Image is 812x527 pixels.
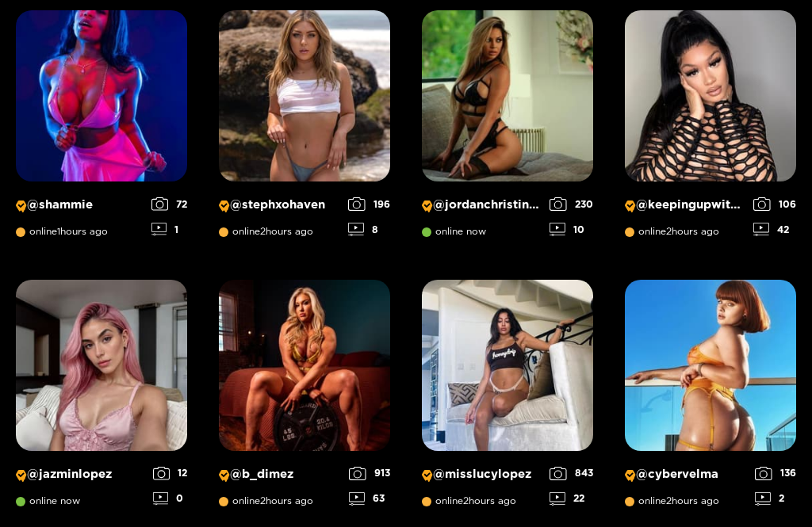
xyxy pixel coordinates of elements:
span: online now [16,495,80,506]
p: @ b_dimez [219,467,341,482]
span: online 2 hours ago [219,495,313,506]
div: 913 [349,467,390,480]
div: 63 [349,492,390,506]
a: Creator Profile Image: stephxohaven@stephxohavenonline2hours ago1968 [219,10,390,248]
img: Creator Profile Image: keepingupwithmo [625,10,796,181]
div: 2 [755,492,796,506]
a: Creator Profile Image: misslucylopez@misslucylopezonline2hours ago84322 [422,280,593,517]
img: Creator Profile Image: jordanchristine_15 [422,10,593,181]
div: 230 [550,197,593,211]
img: Creator Profile Image: misslucylopez [422,280,593,451]
div: 12 [153,467,188,480]
div: 8 [348,223,390,236]
a: Creator Profile Image: jazminlopez@jazminlopezonline now120 [16,280,187,517]
div: 843 [550,467,593,480]
div: 10 [550,223,593,236]
img: Creator Profile Image: b_dimez [219,280,390,451]
div: 196 [348,197,390,211]
div: 136 [755,467,796,480]
div: 22 [550,492,593,506]
span: online 2 hours ago [422,495,516,506]
p: @ jordanchristine_15 [422,197,542,212]
a: Creator Profile Image: cybervelma@cybervelmaonline2hours ago1362 [625,280,796,517]
span: online 2 hours ago [625,495,719,506]
p: @ keepingupwithmo [625,197,745,212]
img: Creator Profile Image: shammie [16,10,187,181]
a: Creator Profile Image: keepingupwithmo@keepingupwithmoonline2hours ago10642 [625,10,796,248]
img: Creator Profile Image: jazminlopez [16,280,187,451]
span: online 2 hours ago [219,226,313,237]
div: 106 [753,197,796,211]
div: 72 [151,197,188,211]
img: Creator Profile Image: stephxohaven [219,10,390,181]
div: 1 [151,223,188,236]
p: @ shammie [16,197,143,212]
p: @ jazminlopez [16,467,144,482]
div: 42 [753,223,796,236]
div: 0 [153,492,188,506]
a: Creator Profile Image: shammie@shammieonline1hours ago721 [16,10,187,248]
a: Creator Profile Image: jordanchristine_15@jordanchristine_15online now23010 [422,10,593,248]
span: online 2 hours ago [625,226,719,237]
img: Creator Profile Image: cybervelma [625,280,796,451]
span: online now [422,226,486,237]
span: online 1 hours ago [16,226,108,237]
p: @ stephxohaven [219,197,340,212]
a: Creator Profile Image: b_dimez@b_dimezonline2hours ago91363 [219,280,390,517]
p: @ cybervelma [625,467,747,482]
p: @ misslucylopez [422,467,542,482]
